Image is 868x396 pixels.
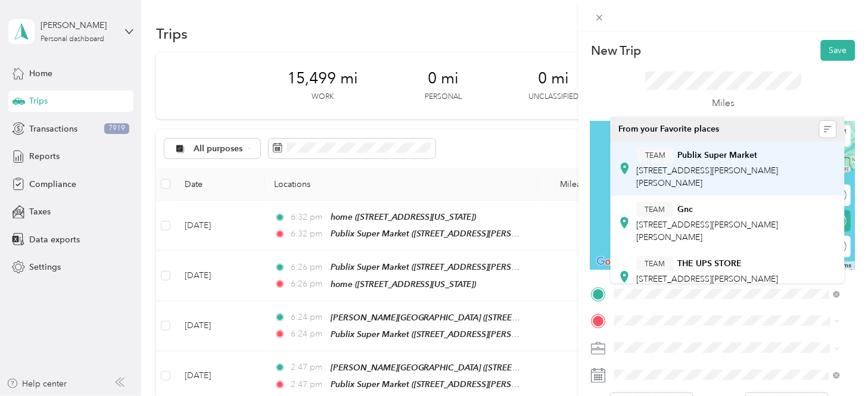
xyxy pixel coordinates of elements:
span: TEAM [645,258,665,269]
a: Open this area in Google Maps (opens a new window) [594,254,633,270]
button: Save [821,40,855,61]
span: [STREET_ADDRESS][PERSON_NAME][PERSON_NAME] [637,220,779,242]
iframe: Everlance-gr Chat Button Frame [801,329,868,396]
strong: THE UPS STORE [678,258,742,269]
button: TEAM [637,256,674,271]
span: [STREET_ADDRESS][PERSON_NAME][PERSON_NAME] [637,274,779,297]
p: New Trip [591,42,641,59]
span: TEAM [645,204,665,215]
span: [STREET_ADDRESS][PERSON_NAME][PERSON_NAME] [637,166,779,188]
button: TEAM [637,202,674,217]
span: TEAM [645,150,665,161]
button: TEAM [637,148,674,163]
p: Miles [712,96,735,111]
strong: Gnc [678,204,693,215]
strong: Publix Super Market [678,150,758,161]
img: Google [594,254,633,270]
span: From your Favorite places [619,124,720,135]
